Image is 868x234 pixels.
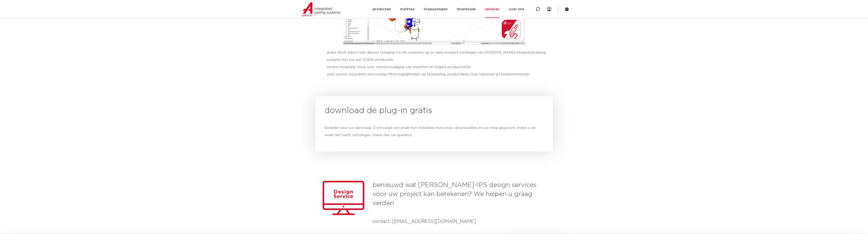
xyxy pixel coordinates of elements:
[327,64,551,71] li: tevens modelleer tools voor vereenvoudiging van workflow en hogere productiviteit
[509,0,524,18] a: over ons
[325,105,544,116] h2: download de plug-in gratis
[327,73,360,76] em: pipe system wizard
[424,0,448,18] a: toepassingen
[373,0,524,18] nav: Menu
[327,49,551,64] li: gratis Revit add-in met directe toegang tot de complete up to date product catalogus van [PERSON_...
[400,0,415,18] a: markten
[373,172,538,208] h3: benieuwd wat [PERSON_NAME]-IPS design services voor uw project kan betekenen? We helpen u graag v...
[457,0,476,18] a: downloads
[327,71,551,78] li: met eenvoudige filtermogelijkheden op toepassing, productlijnen, buis materiaal en kwaliteitsnormen
[373,218,530,225] h4: contact: [EMAIL_ADDRESS][DOMAIN_NAME]
[373,0,391,18] a: producten
[325,124,544,139] div: Bedankt voor uw aanvraag. U ontvangt een email met installatie instructies, downloadlink en uw in...
[485,0,499,18] a: services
